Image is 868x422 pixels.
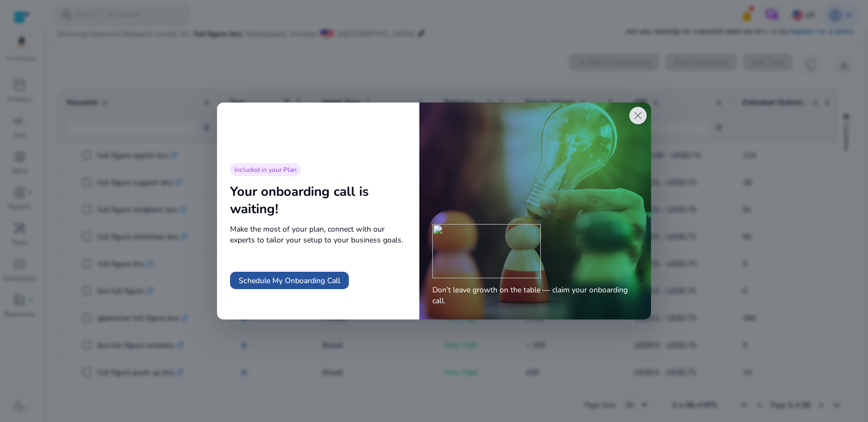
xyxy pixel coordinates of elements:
[230,224,406,246] span: Make the most of your plan, connect with our experts to tailor your setup to your business goals.
[631,109,644,122] span: close
[239,275,340,286] span: Schedule My Onboarding Call
[234,165,297,174] span: Included in your Plan
[432,285,638,306] span: Don’t leave growth on the table — claim your onboarding call.
[230,272,349,289] button: Schedule My Onboarding Call
[230,183,406,218] div: Your onboarding call is waiting!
